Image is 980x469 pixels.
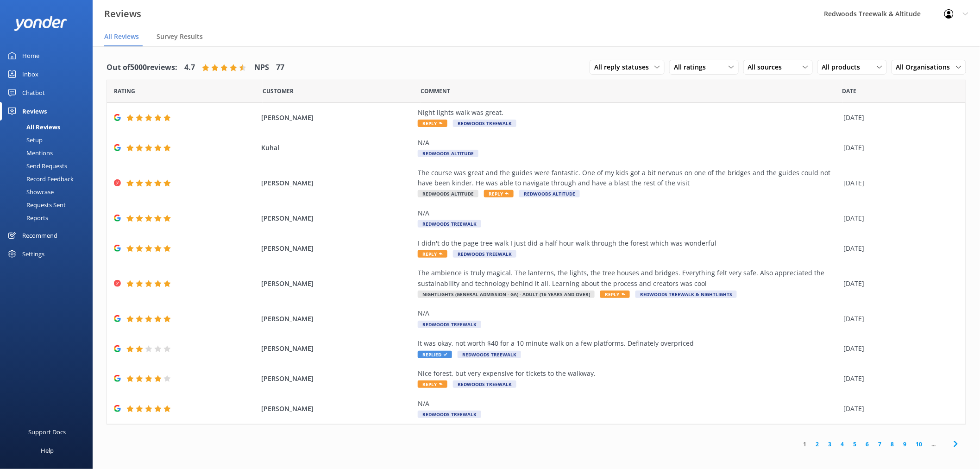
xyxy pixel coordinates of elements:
[458,351,521,358] span: Redwoods Treewalk
[6,133,93,146] a: Setup
[6,211,48,224] div: Reports
[254,62,269,74] h4: NPS
[157,32,203,41] span: Survey Results
[29,423,66,441] div: Support Docs
[6,159,93,172] a: Send Requests
[261,243,413,254] span: [PERSON_NAME]
[418,268,839,289] div: The ambience is truly magical. The lanterns, the lights, the tree houses and bridges. Everything ...
[484,190,514,197] span: Reply
[418,190,478,197] span: Redwoods Altitude
[899,440,911,449] a: 9
[261,279,413,289] span: [PERSON_NAME]
[886,440,899,449] a: 8
[418,138,839,148] div: N/A
[844,213,954,223] div: [DATE]
[104,6,141,21] h3: Reviews
[41,441,54,460] div: Help
[844,374,954,384] div: [DATE]
[844,404,954,414] div: [DATE]
[22,102,47,120] div: Reviews
[6,185,54,198] div: Showcase
[6,159,67,172] div: Send Requests
[874,440,886,449] a: 7
[927,440,941,449] span: ...
[261,143,413,153] span: Kuhal
[748,62,788,72] span: All sources
[418,238,839,248] div: I didn't do the page tree walk I just did a half hour walk through the forest which was wonderful
[842,87,857,95] span: Date
[6,172,93,185] a: Record Feedback
[6,120,60,133] div: All Reviews
[674,62,711,72] span: All ratings
[844,243,954,254] div: [DATE]
[114,87,135,95] span: Date
[6,146,53,159] div: Mentions
[594,62,654,72] span: All reply statuses
[418,208,839,218] div: N/A
[107,62,177,74] h4: Out of 5000 reviews:
[418,150,478,157] span: Redwoods Altitude
[22,226,57,245] div: Recommend
[635,291,737,298] span: Redwoods Treewalk & Nightlights
[600,291,630,298] span: Reply
[6,198,93,211] a: Requests Sent
[6,211,93,224] a: Reports
[261,213,413,223] span: [PERSON_NAME]
[799,440,811,449] a: 1
[6,146,93,159] a: Mentions
[911,440,927,449] a: 10
[844,279,954,289] div: [DATE]
[418,168,839,189] div: The course was great and the guides were fantastic. One of my kids got a bit nervous on one of th...
[836,440,849,449] a: 4
[418,291,595,298] span: Nightlights (General Admission - GA) - Adult (16 years and over)
[418,120,447,127] span: Reply
[861,440,874,449] a: 6
[184,62,195,74] h4: 4.7
[453,380,516,388] span: Redwoods Treewalk
[811,440,824,449] a: 2
[418,399,839,409] div: N/A
[22,65,38,83] div: Inbox
[844,143,954,153] div: [DATE]
[261,113,413,123] span: [PERSON_NAME]
[418,411,481,418] span: Redwoods Treewalk
[896,62,956,72] span: All Organisations
[844,343,954,354] div: [DATE]
[104,32,139,41] span: All Reviews
[453,120,516,127] span: Redwoods Treewalk
[22,46,39,65] div: Home
[22,83,45,102] div: Chatbot
[261,178,413,188] span: [PERSON_NAME]
[6,185,93,198] a: Showcase
[453,250,516,258] span: Redwoods Treewalk
[261,314,413,324] span: [PERSON_NAME]
[418,108,839,118] div: Night lights walk was great.
[418,338,839,349] div: It was okay, not worth $40 for a 10 minute walk on a few platforms. Definately overpriced
[822,62,866,72] span: All products
[261,404,413,414] span: [PERSON_NAME]
[6,120,93,133] a: All Reviews
[418,250,447,258] span: Reply
[418,368,839,379] div: Nice forest, but very expensive for tickets to the walkway.
[22,245,44,263] div: Settings
[418,220,481,228] span: Redwoods Treewalk
[844,113,954,123] div: [DATE]
[418,308,839,318] div: N/A
[418,321,481,328] span: Redwoods Treewalk
[276,62,284,74] h4: 77
[6,133,43,146] div: Setup
[824,440,836,449] a: 3
[849,440,861,449] a: 5
[14,16,67,31] img: yonder-white-logo.png
[263,87,294,95] span: Date
[261,343,413,354] span: [PERSON_NAME]
[6,198,66,211] div: Requests Sent
[844,178,954,188] div: [DATE]
[519,190,580,197] span: Redwoods Altitude
[844,314,954,324] div: [DATE]
[418,351,452,358] span: Replied
[421,87,451,95] span: Question
[261,374,413,384] span: [PERSON_NAME]
[6,172,74,185] div: Record Feedback
[418,380,447,388] span: Reply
